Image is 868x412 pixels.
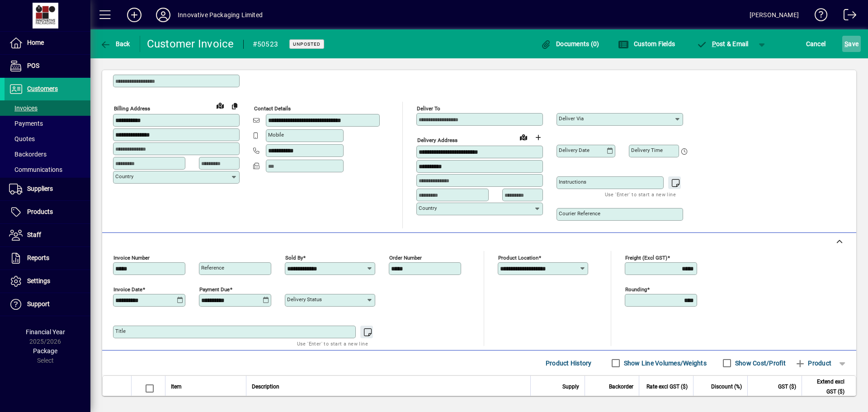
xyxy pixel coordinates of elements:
mat-label: Deliver via [559,115,584,122]
span: Customers [27,85,58,92]
a: Reports [5,247,90,270]
span: Rate excl GST ($) [646,382,688,392]
span: Suppliers [27,185,53,192]
label: Show Line Volumes/Weights [622,359,707,368]
mat-label: Rounding [625,286,647,293]
span: Backorders [9,151,47,158]
mat-label: Delivery time [631,147,663,153]
span: Description [252,382,279,392]
span: Supply [562,382,579,392]
mat-label: Delivery status [287,296,322,303]
a: Invoices [5,100,90,116]
a: Home [5,32,90,54]
span: Custom Fields [618,40,675,47]
button: Copy to Delivery address [227,99,242,113]
span: Product History [546,356,592,370]
mat-label: Deliver To [417,105,440,112]
a: View on map [213,98,227,113]
span: ost & Email [696,40,749,47]
span: Reports [27,254,49,261]
mat-label: Invoice date [113,286,142,293]
span: Home [27,39,44,46]
a: View on map [516,130,531,144]
div: [PERSON_NAME] [750,8,799,22]
mat-label: Mobile [268,132,284,138]
a: Quotes [5,131,90,147]
span: Product [795,356,831,370]
button: Profile [149,7,178,23]
mat-label: Courier Reference [559,210,600,217]
button: Cancel [804,36,828,52]
button: Custom Fields [616,36,677,52]
button: Save [842,36,861,52]
label: Show Cost/Profit [733,359,786,368]
span: P [712,40,716,47]
span: Invoices [9,104,38,112]
span: GST ($) [778,382,796,392]
span: Package [33,347,57,355]
span: Backorder [609,382,633,392]
a: Backorders [5,147,90,162]
mat-label: Country [115,173,133,180]
span: Support [27,300,50,308]
button: Product History [542,355,595,371]
mat-label: Invoice number [113,255,150,261]
span: Staff [27,231,41,238]
button: Back [98,36,132,52]
mat-label: Delivery date [559,147,590,153]
span: Discount (%) [711,382,742,392]
a: Payments [5,116,90,131]
span: Item [171,382,182,392]
span: ave [844,37,859,51]
mat-hint: Use 'Enter' to start a new line [605,189,676,199]
span: Financial Year [26,328,65,336]
a: Support [5,293,90,316]
span: Cancel [806,37,826,51]
mat-label: Reference [201,265,224,271]
mat-label: Title [115,328,126,334]
mat-hint: Use 'Enter' to start a new line [297,338,368,349]
mat-label: Freight (excl GST) [625,255,667,261]
a: Products [5,201,90,223]
button: Post & Email [692,36,753,52]
mat-label: Order number [389,255,422,261]
mat-label: Instructions [559,179,586,185]
span: Products [27,208,53,215]
mat-label: Product location [498,255,538,261]
mat-label: Country [419,205,437,211]
span: Settings [27,277,50,284]
span: Documents (0) [541,40,599,47]
button: Documents (0) [538,36,602,52]
mat-label: Payment due [199,286,230,293]
span: Unposted [293,41,321,47]
app-page-header-button: Back [90,36,140,52]
div: Customer Invoice [147,37,234,51]
a: POS [5,55,90,77]
a: Suppliers [5,178,90,200]
button: Add [120,7,149,23]
button: Product [790,355,836,371]
div: #50523 [253,37,278,52]
span: POS [27,62,39,69]
a: Logout [837,2,857,31]
span: Back [100,40,130,47]
span: Quotes [9,135,35,142]
div: Innovative Packaging Limited [178,8,263,22]
span: S [844,40,848,47]
span: Payments [9,120,43,127]
a: Communications [5,162,90,177]
mat-label: Sold by [285,255,303,261]
span: Communications [9,166,62,173]
a: Knowledge Base [808,2,828,31]
span: Extend excl GST ($) [807,377,844,397]
a: Settings [5,270,90,293]
a: Staff [5,224,90,246]
button: Choose address [531,130,545,145]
